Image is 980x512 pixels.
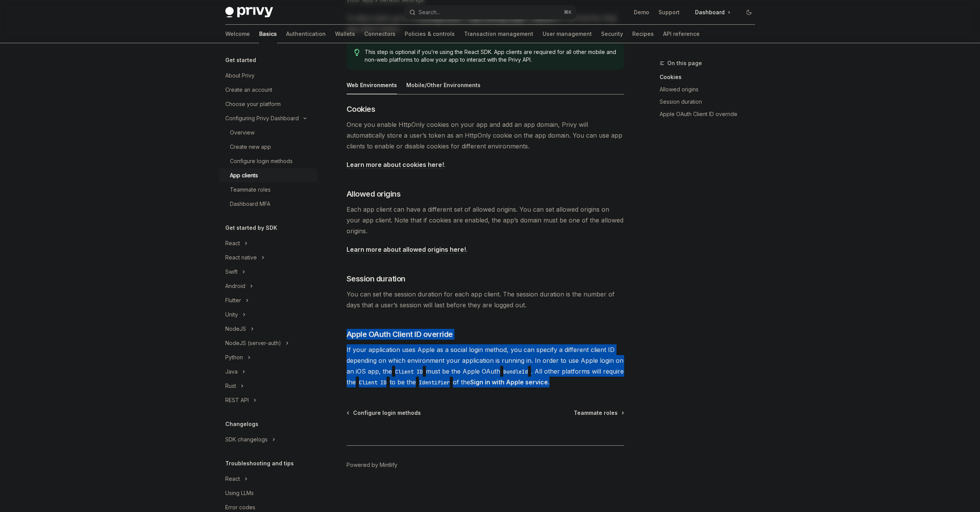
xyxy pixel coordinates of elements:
h5: Get started [225,56,256,65]
a: Welcome [225,25,250,43]
span: You can set the session duration for each app client. The session duration is the number of days ... [347,289,624,310]
h5: Get started by SDK [225,223,277,232]
svg: Tip [354,49,360,56]
div: SDK changelogs [225,435,268,444]
button: Toggle dark mode [743,6,755,19]
a: Security [601,25,623,43]
span: Cookies [347,104,375,115]
div: REST API [225,396,249,405]
button: Toggle Flutter section [219,293,318,307]
a: Choose your platform [219,97,318,111]
a: Learn more about cookies here! [347,161,444,169]
div: React [225,239,240,248]
div: NodeJS [225,324,246,333]
button: Toggle Swift section [219,265,318,279]
a: Wallets [335,25,355,43]
div: Error codes [225,503,255,512]
a: Create new app [219,140,318,154]
a: Authentication [286,25,326,43]
div: Python [225,353,243,362]
div: Using LLMs [225,488,254,498]
span: Each app client can have a different set of allowed origins. You can set allowed origins on your ... [347,204,624,236]
a: Connectors [364,25,395,43]
code: Client ID [356,378,390,387]
code: bundleId [500,367,531,376]
a: Overview [219,126,318,140]
div: Java [225,367,238,376]
a: Using LLMs [219,486,318,500]
span: Apple OAuth Client ID override [347,329,453,340]
div: NodeJS (server-auth) [225,339,281,348]
a: Basics [259,25,277,43]
a: Configure login methods [347,409,421,417]
a: User management [543,25,592,43]
button: Toggle REST API section [219,393,318,407]
a: Demo [634,8,649,16]
span: If your application uses Apple as a social login method, you can specify a different client ID de... [347,344,624,387]
span: Dashboard [695,8,725,16]
span: Once you enable HttpOnly cookies on your app and add an app domain, Privy will automatically stor... [347,119,624,152]
div: Configuring Privy Dashboard [225,114,299,123]
a: Teammate roles [574,409,623,417]
span: . [347,244,624,255]
div: Search... [419,8,440,17]
a: Learn more about allowed origins here! [347,246,466,254]
a: App clients [219,168,318,182]
span: Teammate roles [574,409,618,417]
a: Policies & controls [405,25,455,43]
div: React [225,474,240,483]
a: Dashboard MFA [219,197,318,211]
button: Toggle React native section [219,251,318,264]
button: Toggle Android section [219,279,318,293]
div: Flutter [225,296,241,305]
span: Allowed origins [347,189,401,199]
button: Toggle NodeJS (server-auth) section [219,336,318,350]
a: Cookies [660,71,761,83]
button: Toggle React section [219,236,318,250]
span: Configure login methods [353,409,421,417]
button: Toggle Java section [219,365,318,379]
div: Overview [230,128,255,137]
a: About Privy [219,69,318,83]
div: Unity [225,310,238,319]
a: Apple OAuth Client ID override [660,108,761,120]
div: App clients [230,171,258,180]
div: Create new app [230,142,271,152]
div: Teammate roles [230,185,271,194]
code: Client ID [392,367,426,376]
div: Configure login methods [230,157,293,166]
a: Support [658,8,680,16]
img: dark logo [225,7,273,18]
div: Android [225,281,245,291]
a: API reference [663,25,700,43]
a: Configure login methods [219,154,318,168]
div: Swift [225,267,238,276]
div: About Privy [225,71,255,80]
div: React native [225,253,257,262]
a: Teammate roles [219,183,318,197]
span: ⌘ K [564,9,572,15]
button: Toggle SDK changelogs section [219,433,318,446]
span: Session duration [347,273,405,284]
a: Transaction management [464,25,533,43]
a: Powered by Mintlify [347,461,397,469]
h5: Changelogs [225,419,258,429]
div: Create an account [225,85,272,94]
code: Identifier [416,378,453,387]
a: Create an account [219,83,318,97]
div: Web Environments [347,76,397,94]
button: Open search [404,5,576,19]
span: This step is optional if you’re using the React SDK. App clients are required for all other mobil... [365,48,616,64]
a: Dashboard [689,6,737,19]
button: Toggle Configuring Privy Dashboard section [219,111,318,125]
div: Rust [225,381,236,391]
button: Toggle NodeJS section [219,322,318,336]
a: Recipes [632,25,654,43]
button: Toggle Unity section [219,308,318,322]
div: Mobile/Other Environments [406,76,481,94]
button: Toggle React section [219,472,318,486]
a: Allowed origins [660,83,761,96]
button: Toggle Rust section [219,379,318,393]
span: On this page [667,59,702,68]
span: . [347,159,624,170]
